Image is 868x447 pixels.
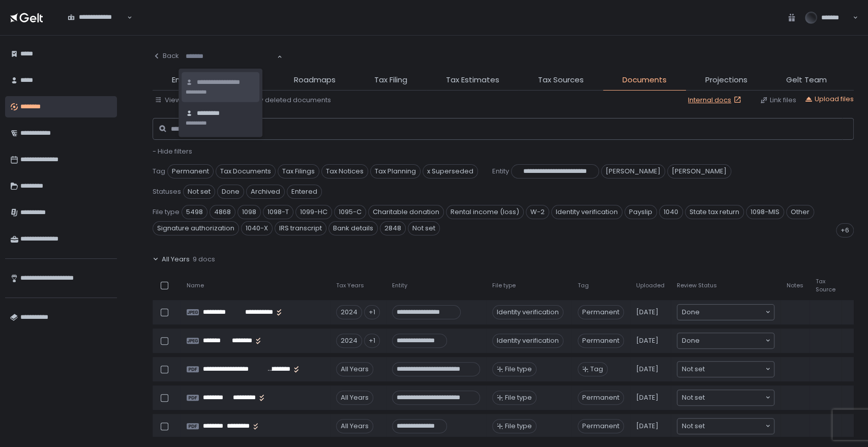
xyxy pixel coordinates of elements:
[760,96,796,105] button: Link files
[636,308,659,317] span: [DATE]
[336,282,364,289] span: Tax Years
[578,334,624,348] span: Permanent
[816,278,835,293] span: Tax Source
[153,167,165,176] span: Tag
[492,282,516,289] span: File type
[538,74,584,86] span: Tax Sources
[328,221,378,235] span: Bank details
[153,51,179,61] div: Back
[193,255,215,264] span: 9 docs
[492,167,509,176] span: Entity
[368,205,444,219] span: Charitable donation
[155,96,225,105] button: View by: Tax years
[682,364,705,374] span: Not set
[153,187,181,196] span: Statuses
[61,7,132,28] div: Search for option
[172,74,193,86] span: Entity
[682,393,705,403] span: Not set
[578,282,589,289] span: Tag
[677,362,774,377] div: Search for option
[217,185,244,199] span: Done
[295,205,332,219] span: 1099-HC
[677,333,774,348] div: Search for option
[700,307,764,317] input: Search for option
[153,146,192,156] span: - Hide filters
[682,307,700,317] span: Done
[636,422,659,431] span: [DATE]
[246,185,285,199] span: Archived
[241,221,273,235] span: 1040-X
[179,46,282,67] div: Search for option
[677,390,774,405] div: Search for option
[492,334,563,348] div: Identity verification
[705,393,764,403] input: Search for option
[153,147,192,156] button: - Hide filters
[636,282,665,289] span: Uploaded
[492,305,563,319] div: Identity verification
[705,421,764,431] input: Search for option
[836,223,854,237] div: +6
[636,336,659,345] span: [DATE]
[336,391,373,405] div: All Years
[688,96,743,105] a: Internal docs
[287,185,322,199] span: Entered
[590,365,603,374] span: Tag
[153,46,179,66] button: Back
[294,74,336,86] span: Roadmaps
[162,255,190,264] span: All Years
[677,419,774,434] div: Search for option
[263,205,293,219] span: 1098-T
[746,205,784,219] span: 1098-MIS
[786,205,814,219] span: Other
[336,419,373,433] div: All Years
[446,205,524,219] span: Rental income (loss)
[636,365,659,374] span: [DATE]
[68,22,126,32] input: Search for option
[705,74,747,86] span: Projections
[186,51,276,62] input: Search for option
[187,282,204,289] span: Name
[334,205,366,219] span: 1095-C
[392,282,407,289] span: Entity
[370,164,421,178] span: Tax Planning
[677,282,717,289] span: Review Status
[636,393,659,402] span: [DATE]
[578,419,624,433] span: Permanent
[153,221,239,235] span: Signature authorization
[505,393,532,402] span: File type
[578,305,624,319] span: Permanent
[786,74,827,86] span: Gelt Team
[209,205,235,219] span: 4868
[685,205,744,219] span: State tax return
[551,205,622,219] span: Identity verification
[336,334,362,348] div: 2024
[275,221,326,235] span: IRS transcript
[682,336,700,346] span: Done
[578,391,624,405] span: Permanent
[804,95,854,104] button: Upload files
[667,164,731,178] span: [PERSON_NAME]
[624,205,657,219] span: Payslip
[787,282,803,289] span: Notes
[705,364,764,374] input: Search for option
[446,74,499,86] span: Tax Estimates
[423,164,478,178] span: x Superseded
[336,305,362,319] div: 2024
[237,205,261,219] span: 1098
[622,74,667,86] span: Documents
[183,185,215,199] span: Not set
[321,164,368,178] span: Tax Notices
[601,164,665,178] span: [PERSON_NAME]
[278,164,319,178] span: Tax Filings
[364,305,380,319] div: +1
[505,422,532,431] span: File type
[167,164,214,178] span: Permanent
[526,205,549,219] span: W-2
[336,362,373,376] div: All Years
[364,334,380,348] div: +1
[682,421,705,431] span: Not set
[380,221,406,235] span: 2848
